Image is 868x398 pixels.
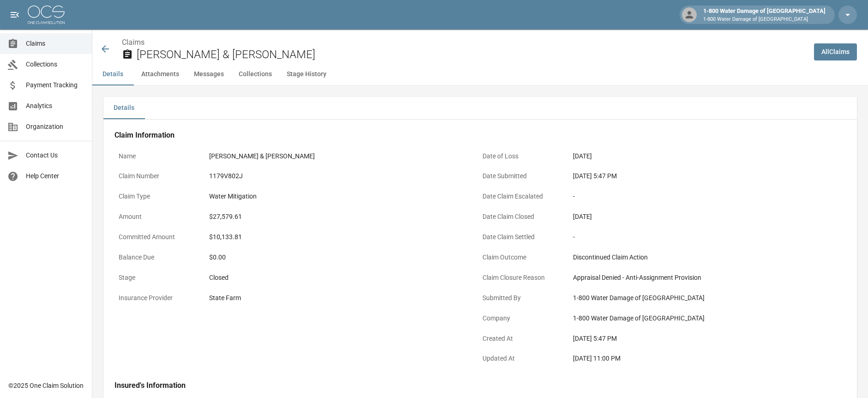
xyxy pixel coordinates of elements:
p: Claim Outcome [478,248,561,266]
div: [DATE] 11:00 PM [573,354,827,363]
div: 1-800 Water Damage of [GEOGRAPHIC_DATA] [699,6,829,23]
p: Date Submitted [478,167,561,185]
p: Date of Loss [478,147,561,165]
div: details tabs [103,97,857,119]
div: State Farm [209,293,463,303]
div: 1-800 Water Damage of [GEOGRAPHIC_DATA] [573,293,827,303]
p: Updated At [478,350,561,368]
h2: [PERSON_NAME] & [PERSON_NAME] [137,48,807,61]
button: Attachments [134,63,187,85]
p: Balance Due [115,248,198,266]
p: Claim Closure Reason [478,269,561,287]
div: Appraisal Denied - Anti-Assignment Provision [573,273,827,283]
div: Discontinued Claim Action [573,253,827,262]
div: - [573,232,827,242]
div: [DATE] 5:47 PM [573,171,827,181]
p: Company [478,309,561,327]
div: 1-800 Water Damage of [GEOGRAPHIC_DATA] [573,314,827,323]
div: [DATE] [573,212,827,222]
span: Claims [26,39,84,48]
span: Payment Tracking [26,80,84,90]
div: $10,133.81 [209,232,463,242]
h4: Insured's Information [115,381,831,390]
span: Contact Us [26,151,84,160]
div: [DATE] 5:47 PM [573,334,827,344]
div: $0.00 [209,253,463,262]
div: © 2025 One Claim Solution [8,381,84,390]
button: Stage History [279,63,334,85]
p: Stage [115,269,198,287]
button: open drawer [6,6,24,24]
div: 1179V802J [209,171,463,181]
button: Details [103,97,145,119]
span: Analytics [26,101,84,111]
nav: breadcrumb [122,37,807,48]
div: - [573,192,827,201]
p: Insurance Provider [115,289,198,307]
a: Claims [122,38,145,47]
div: anchor tabs [92,63,868,85]
p: Date Claim Closed [478,208,561,226]
img: ocs-logo-white-transparent.png [28,6,65,24]
button: Collections [231,63,279,85]
button: Messages [187,63,231,85]
div: $27,579.61 [209,212,463,222]
p: Claim Number [115,167,198,185]
div: Water Mitigation [209,192,463,201]
p: Submitted By [478,289,561,307]
span: Collections [26,60,84,69]
h4: Claim Information [115,131,831,140]
p: Amount [115,208,198,226]
p: Committed Amount [115,228,198,246]
button: Details [92,63,134,85]
p: Created At [478,330,561,348]
p: Claim Type [115,187,198,205]
a: AllClaims [814,43,857,60]
span: Organization [26,122,84,132]
p: 1-800 Water Damage of [GEOGRAPHIC_DATA] [703,16,826,24]
p: Date Claim Escalated [478,187,561,205]
span: Help Center [26,171,84,181]
div: Closed [209,273,463,283]
p: Name [115,147,198,165]
div: [PERSON_NAME] & [PERSON_NAME] [209,151,463,161]
div: [DATE] [573,151,827,161]
p: Date Claim Settled [478,228,561,246]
